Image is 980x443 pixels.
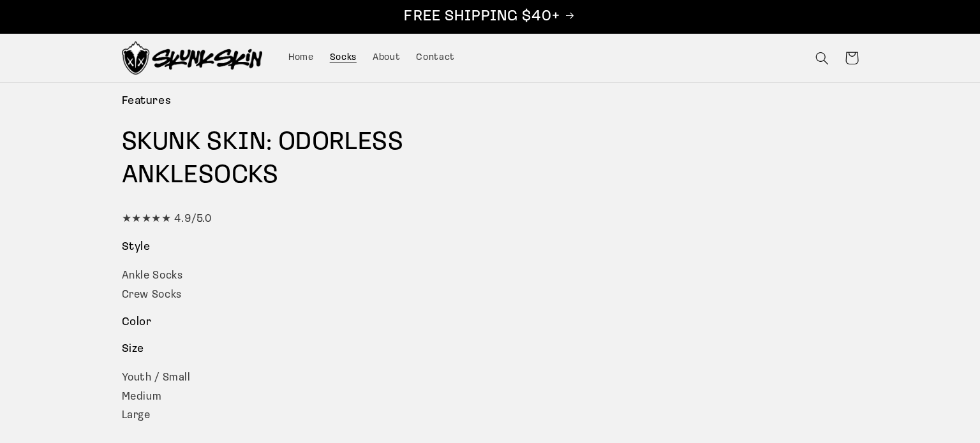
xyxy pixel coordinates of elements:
div: Ankle Socks [122,266,859,286]
h3: Features [122,94,859,109]
span: Home [288,52,314,64]
a: Home [280,44,322,72]
h3: Color [122,316,859,330]
div: Youth / Small [122,368,859,388]
div: Medium [122,388,859,407]
h3: Size [122,342,859,357]
h3: Style [122,240,859,255]
div: ★★★★★ 4.9/5.0 [122,210,859,229]
span: ANKLE [122,163,198,189]
span: About [373,52,400,64]
p: FREE SHIPPING $40+ [13,7,967,27]
a: Contact [408,44,463,72]
h1: SKUNK SKIN: ODORLESS SOCKS [122,126,859,192]
div: Crew Socks [122,286,859,305]
summary: Search [808,43,837,73]
a: Socks [322,44,364,72]
div: Large [122,406,859,425]
span: Socks [330,52,357,64]
span: Contact [416,52,454,64]
img: Skunk Skin Anti-Odor Socks. [122,41,262,75]
a: About [364,44,408,72]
